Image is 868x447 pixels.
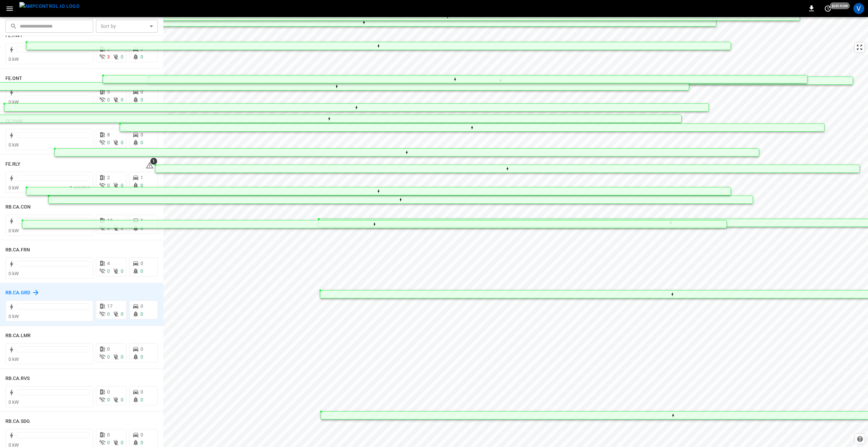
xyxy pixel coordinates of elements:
div: Map marker [4,103,709,112]
span: 17 [107,303,113,309]
span: 0 [140,268,143,274]
span: 0 [107,183,110,188]
h6: RB.CA.LMR [5,332,31,340]
div: Map marker [120,123,824,132]
div: Map marker [155,165,860,173]
div: Map marker [22,220,727,228]
h6: RB.CA.SDG [5,418,30,425]
span: 0 [140,311,143,317]
span: 0 [107,354,110,360]
span: 0 [140,54,143,60]
span: 0 [121,97,123,102]
button: set refresh interval [822,3,833,14]
div: Map marker [103,75,807,83]
span: 0 kW [9,99,19,105]
span: 0 [107,440,110,445]
div: Map marker [12,18,716,27]
div: profile-icon [853,3,864,14]
span: 0 [121,54,123,60]
div: Map marker [54,148,759,156]
span: 0 [107,389,110,395]
span: 4 [107,261,110,266]
span: 1 [150,158,157,165]
h6: RB.CA.CON [5,203,31,211]
span: 1 session [70,185,90,191]
span: 0 [140,183,143,188]
span: just now [830,2,850,9]
span: 0 kW [9,56,19,62]
span: 0 [140,389,143,395]
span: 1 [140,175,143,180]
span: 0 [121,183,123,188]
span: 3 [107,89,110,95]
span: 0 [121,354,123,360]
span: 0 [121,268,123,274]
div: Map marker [26,187,731,195]
span: 2 [107,175,110,180]
span: 0 kW [9,399,19,405]
span: 0 [140,346,143,352]
span: 0 kW [9,185,19,191]
span: 0 [140,397,143,402]
span: 0 [121,397,123,402]
span: 0 [107,432,110,437]
span: 8 [107,132,110,137]
span: 0 [140,132,143,137]
span: 0 [107,346,110,352]
span: 0 [107,140,110,145]
span: 13 [107,218,113,223]
span: 0 [140,303,143,309]
span: 0 [121,311,123,317]
span: 0 kW [9,142,19,148]
span: 0 kW [9,357,19,362]
span: 0 [121,140,123,145]
h6: RB.CA.GRD [5,289,30,297]
h6: FE.HWY [5,32,23,39]
span: 0 [140,432,143,437]
img: ampcontrol.io logo [19,2,80,11]
span: 0 kW [9,228,19,233]
span: 0 [140,97,143,102]
canvas: Map [163,17,868,447]
span: 0 kW [9,314,19,319]
span: 0 [107,268,110,274]
span: 3 [107,54,110,60]
span: 1 [140,218,143,223]
span: 0 kW [9,271,19,276]
span: 0 [107,97,110,102]
span: 0 [140,140,143,145]
span: 0 [140,440,143,445]
span: 0 [107,311,110,317]
h6: RB.CA.RVS [5,375,30,382]
span: 0 [140,261,143,266]
h6: FE.RLY [5,161,21,168]
span: 0 [140,354,143,360]
h6: FE.ONT [5,75,22,82]
span: 0 [107,397,110,402]
div: Map marker [26,42,731,50]
h6: RB.CA.FRN [5,246,30,254]
span: 0 [121,440,123,445]
span: 0 [140,89,143,95]
div: Map marker [48,196,753,204]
